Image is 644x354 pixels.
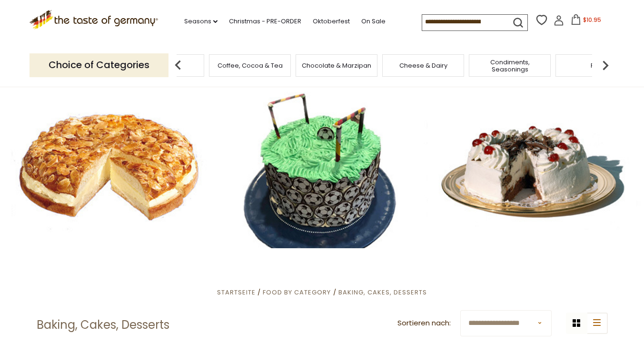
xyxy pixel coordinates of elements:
[591,62,602,69] a: Fish
[263,288,331,297] a: Food By Category
[217,288,256,297] a: Startseite
[37,318,169,332] h1: Baking, Cakes, Desserts
[361,16,386,27] a: On Sale
[472,59,548,73] a: Condiments, Seasonings
[397,317,451,329] label: Sortieren nach:
[168,56,188,75] img: previous arrow
[229,16,301,27] a: Christmas - PRE-ORDER
[313,16,350,27] a: Oktoberfest
[399,62,447,69] a: Cheese & Dairy
[184,16,218,27] a: Seasons
[30,53,168,77] p: Choice of Categories
[583,16,601,24] span: $10.95
[218,62,283,69] a: Coffee, Cocoa & Tea
[566,14,606,29] button: $10.95
[596,56,615,75] img: next arrow
[302,62,371,69] a: Chocolate & Marzipan
[338,288,427,297] a: Baking, Cakes, Desserts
